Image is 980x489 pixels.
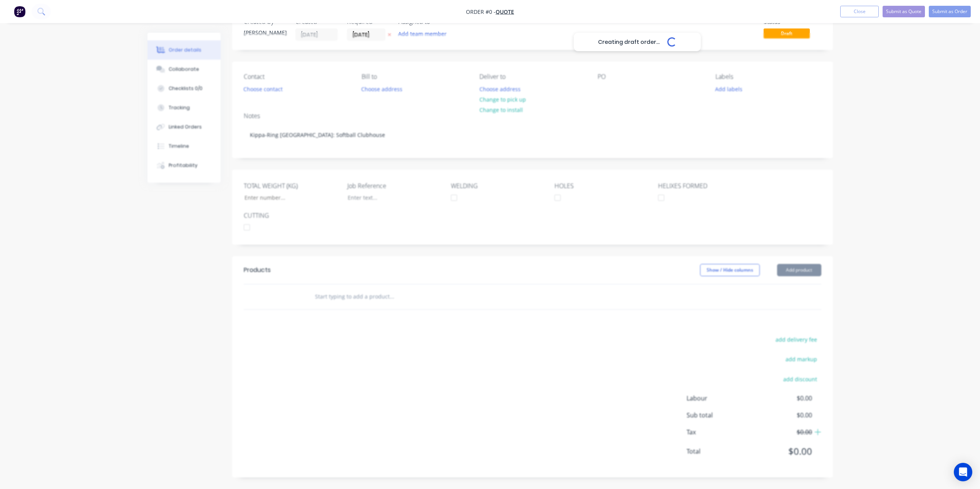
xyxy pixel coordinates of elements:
[399,18,476,25] div: Assigned to
[954,463,972,481] div: Open Intercom Messenger
[929,6,971,17] button: Submit as Order
[394,28,451,39] button: Add team member
[883,6,925,17] button: Submit as Quote
[466,8,496,15] span: Order #0 -
[244,18,286,25] div: Created by
[399,28,451,39] button: Add team member
[347,18,389,25] div: Required
[496,8,514,15] a: Quote
[295,18,338,25] div: Created
[244,28,286,37] div: [PERSON_NAME]
[764,28,810,38] span: Draft
[14,6,25,17] img: Factory
[764,18,821,25] div: Status
[840,6,879,17] button: Close
[574,33,701,51] div: Creating draft order...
